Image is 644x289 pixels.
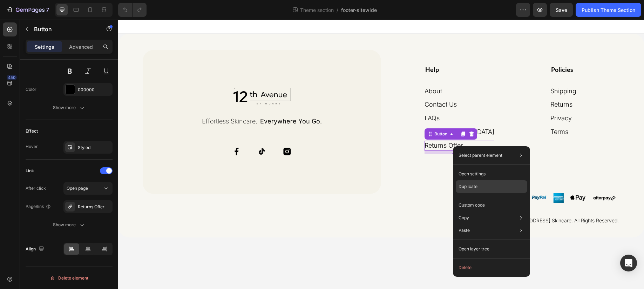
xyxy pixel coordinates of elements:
[306,46,321,55] h2: Help
[338,137,345,143] div: 10
[63,182,113,195] button: Open page
[432,67,458,77] a: Shipping
[306,80,339,90] a: Contact Us
[78,204,111,210] div: Returns Offer
[26,101,113,114] button: Show more
[459,171,486,177] p: Open settings
[35,43,54,51] p: Settings
[50,274,88,282] div: Delete element
[69,43,93,51] p: Advanced
[34,25,94,33] p: Button
[459,246,489,252] p: Open layer tree
[459,183,477,190] p: Duplicate
[26,128,38,134] div: Effect
[433,173,448,183] img: gempages_562170836807582724-8d0a16d6-701b-4ef7-9422-eda0adf382c8.png
[46,6,49,14] p: 7
[26,185,46,191] div: After click
[26,203,51,210] div: Page/link
[341,6,377,14] span: footer-sitewide
[556,7,567,13] span: Save
[315,111,331,117] div: Button
[337,6,338,14] span: /
[53,104,86,111] div: Show more
[452,173,468,183] img: gempages_562170836807582724-16d6fb6d-4bac-473e-8492-5d3de8d8d4c9.png
[26,219,113,231] button: Show more
[620,255,637,271] div: Open Intercom Messenger
[576,3,641,17] button: Publish Theme Section
[471,173,501,184] img: gempages_562170836807582724-4b563eaf-85bf-436d-968d-18d0026b1d7f.png
[142,97,204,106] p: Everywhere You Go.
[53,221,86,228] div: Show more
[459,227,470,234] p: Paste
[432,107,450,117] a: Terms
[26,273,113,284] button: Delete element
[26,244,46,254] div: Align
[26,168,34,174] div: Link
[432,46,456,55] h2: Policies
[299,6,335,14] span: Theme section
[306,107,376,117] a: About [MEDICAL_DATA]
[582,6,635,14] div: Publish Theme Section
[78,87,111,93] div: 000000
[26,86,36,93] div: Color
[459,202,485,208] p: Custom code
[432,80,454,90] a: Returns
[395,173,410,183] img: gempages_562170836807582724-bd4bf088-a0c2-4234-bbed-df04a5095b1f.png
[3,3,52,17] button: 7
[306,67,324,77] a: About
[7,75,17,80] div: 450
[26,143,38,150] div: Hover
[550,3,573,17] button: Save
[459,152,502,159] p: Select parent element
[78,144,111,151] div: Styled
[413,173,429,183] img: gempages_562170836807582724-78851c21-abfa-4b2c-8d95-a0703c649037.png
[380,198,501,204] p: © [STREET_ADDRESS] Skincare. All Rights Reserved.
[378,173,392,184] img: gempages_562170836807582724-9102c2ad-39ad-45ef-8b82-a73a26141252.png
[306,94,321,104] a: FAQs
[306,121,345,131] a: Returns Offer
[118,3,147,17] div: Undo/Redo
[432,94,454,104] a: Privacy
[67,186,88,191] span: Open page
[456,261,527,274] button: Delete
[459,215,469,221] p: Copy
[118,20,644,289] iframe: Design area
